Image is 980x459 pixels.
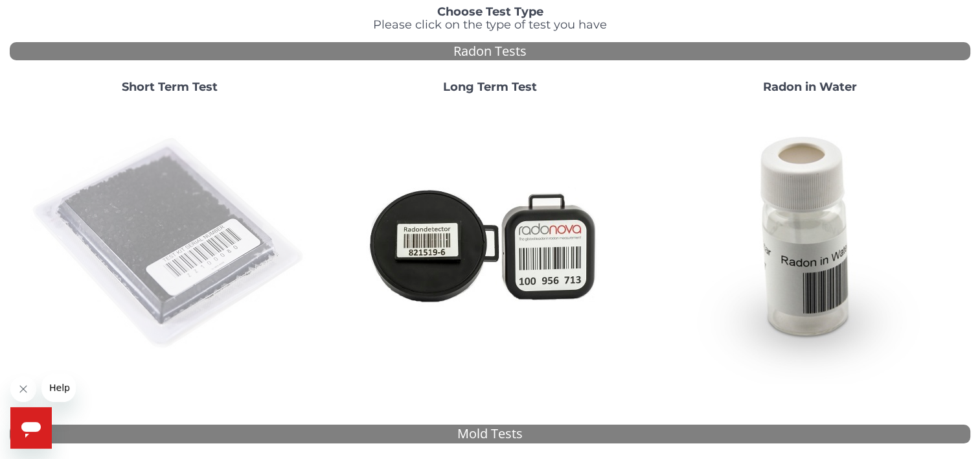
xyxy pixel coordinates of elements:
span: Please click on the type of test you have [373,18,607,32]
iframe: Message from company [41,373,76,402]
img: Radtrak2vsRadtrak3.jpg [350,104,629,383]
img: ShortTerm.jpg [30,104,309,383]
iframe: Close message [10,376,36,402]
div: Mold Tests [10,425,970,443]
div: Radon Tests [10,42,970,61]
strong: Choose Test Type [437,5,543,19]
iframe: Button to launch messaging window [10,407,52,449]
strong: Radon in Water [763,80,857,94]
strong: Short Term Test [122,80,218,94]
strong: Long Term Test [443,80,537,94]
img: RadoninWater.jpg [671,104,950,383]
